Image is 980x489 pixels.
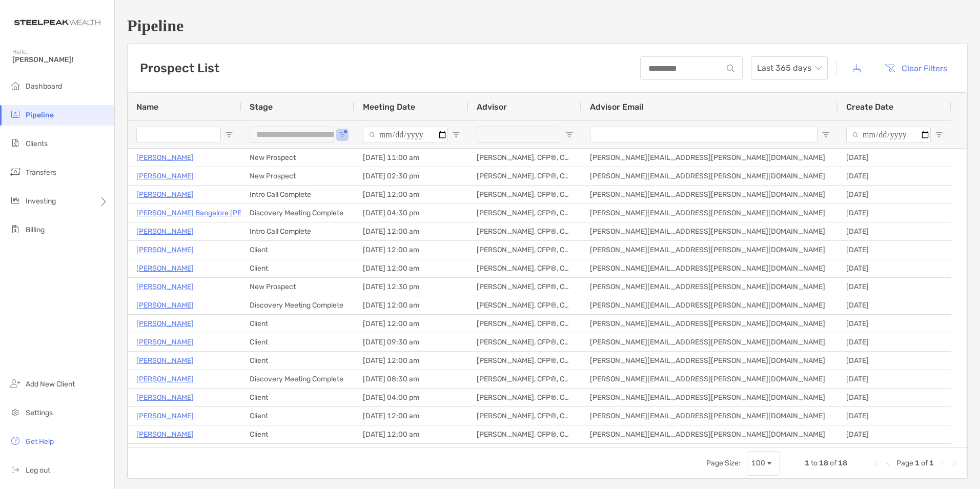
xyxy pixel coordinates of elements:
[468,222,582,240] div: [PERSON_NAME], CFP®, CDFA®
[355,333,468,351] div: [DATE] 09:30 am
[582,389,838,406] div: [PERSON_NAME][EMAIL_ADDRESS][PERSON_NAME][DOMAIN_NAME]
[355,425,468,443] div: [DATE] 12:00 am
[355,296,468,314] div: [DATE] 12:00 am
[838,425,951,443] div: [DATE]
[136,170,194,182] a: [PERSON_NAME]
[241,204,355,222] div: Discovery Meeting Complete
[136,225,194,238] p: [PERSON_NAME]
[921,459,928,467] span: of
[225,131,233,139] button: Open Filter Menu
[838,204,951,222] div: [DATE]
[590,102,643,112] span: Advisor Email
[355,352,468,370] div: [DATE] 12:00 am
[363,127,448,143] input: Meeting Date Filter Input
[241,407,355,425] div: Client
[896,459,913,467] span: Page
[26,82,62,91] span: Dashboard
[250,102,273,112] span: Stage
[468,352,582,370] div: [PERSON_NAME], CFP®, CDFA®
[830,459,836,467] span: of
[136,410,194,422] p: [PERSON_NAME]
[9,435,22,447] img: get-help icon
[26,197,56,206] span: Investing
[241,222,355,240] div: Intro Call Complete
[241,315,355,333] div: Client
[950,459,958,467] div: Last Page
[565,131,574,139] button: Open Filter Menu
[338,131,346,139] button: Open Filter Menu
[838,370,951,388] div: [DATE]
[136,391,194,404] a: [PERSON_NAME]
[355,407,468,425] div: [DATE] 12:00 am
[241,278,355,296] div: New Prospect
[136,207,288,219] a: [PERSON_NAME] Bangalore [PERSON_NAME]
[136,299,194,312] a: [PERSON_NAME]
[136,446,194,459] p: [PERSON_NAME]
[468,296,582,314] div: [PERSON_NAME], CFP®, CDFA®
[452,131,460,139] button: Open Filter Menu
[136,354,194,367] p: [PERSON_NAME]
[136,188,194,201] a: [PERSON_NAME]
[241,352,355,370] div: Client
[26,409,53,417] span: Settings
[136,373,194,385] p: [PERSON_NAME]
[355,444,468,462] div: [DATE] 10:00 am
[468,186,582,203] div: [PERSON_NAME], CFP®, CDFA®
[582,444,838,462] div: [PERSON_NAME][EMAIL_ADDRESS][PERSON_NAME][DOMAIN_NAME]
[468,259,582,277] div: [PERSON_NAME], CFP®, CDFA®
[477,102,507,112] span: Advisor
[838,149,951,167] div: [DATE]
[915,459,920,467] span: 1
[938,459,946,467] div: Next Page
[26,168,56,177] span: Transfers
[747,451,780,476] div: Page Size
[838,296,951,314] div: [DATE]
[751,459,765,467] div: 100
[355,370,468,388] div: [DATE] 08:30 am
[136,127,221,143] input: Name Filter Input
[838,315,951,333] div: [DATE]
[26,437,54,446] span: Get Help
[355,241,468,259] div: [DATE] 12:00 am
[241,389,355,406] div: Client
[582,186,838,203] div: [PERSON_NAME][EMAIL_ADDRESS][PERSON_NAME][DOMAIN_NAME]
[838,278,951,296] div: [DATE]
[582,204,838,222] div: [PERSON_NAME][EMAIL_ADDRESS][PERSON_NAME][DOMAIN_NAME]
[9,377,22,390] img: add_new_client icon
[838,241,951,259] div: [DATE]
[136,243,194,256] a: [PERSON_NAME]
[127,16,968,35] h1: Pipeline
[136,151,194,164] a: [PERSON_NAME]
[838,333,951,351] div: [DATE]
[468,444,582,462] div: [PERSON_NAME], CFP®, CDFA®
[468,389,582,406] div: [PERSON_NAME], CFP®, CDFA®
[241,167,355,185] div: New Prospect
[355,259,468,277] div: [DATE] 12:00 am
[136,102,158,112] span: Name
[12,4,102,41] img: Zoe Logo
[241,259,355,277] div: Client
[9,463,22,476] img: logout icon
[838,407,951,425] div: [DATE]
[136,280,194,293] a: [PERSON_NAME]
[838,389,951,406] div: [DATE]
[136,428,194,441] a: [PERSON_NAME]
[241,186,355,203] div: Intro Call Complete
[582,259,838,277] div: [PERSON_NAME][EMAIL_ADDRESS][PERSON_NAME][DOMAIN_NAME]
[805,459,809,467] span: 1
[727,65,734,72] img: input icon
[12,55,108,64] span: [PERSON_NAME]!
[355,149,468,167] div: [DATE] 11:00 am
[582,222,838,240] div: [PERSON_NAME][EMAIL_ADDRESS][PERSON_NAME][DOMAIN_NAME]
[26,226,45,234] span: Billing
[468,333,582,351] div: [PERSON_NAME], CFP®, CDFA®
[241,296,355,314] div: Discovery Meeting Complete
[838,459,847,467] span: 18
[468,315,582,333] div: [PERSON_NAME], CFP®, CDFA®
[872,459,880,467] div: First Page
